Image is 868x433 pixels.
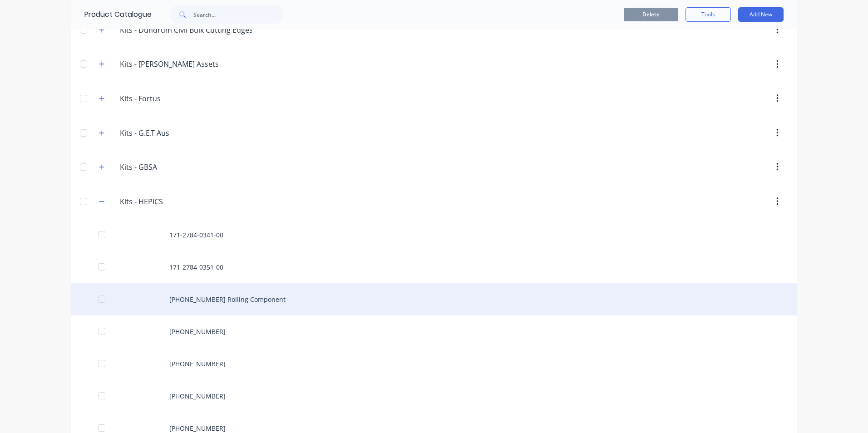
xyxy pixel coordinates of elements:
div: [PHONE_NUMBER] [71,348,797,380]
button: Add New [738,7,784,22]
div: 171-2784-0351-00 [71,251,797,283]
input: Search... [193,5,283,24]
input: Enter category name [120,25,252,35]
input: Enter category name [120,162,227,172]
button: Tools [686,7,731,22]
input: Enter category name [120,128,227,138]
input: Enter category name [120,93,227,104]
input: Enter category name [120,196,227,207]
div: [PHONE_NUMBER] [71,380,797,412]
button: Delete [624,8,678,21]
div: [PHONE_NUMBER] Rolling Component [71,283,797,315]
div: 171-2784-0341-00 [71,219,797,251]
input: Enter category name [120,59,227,69]
div: [PHONE_NUMBER] [71,315,797,348]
